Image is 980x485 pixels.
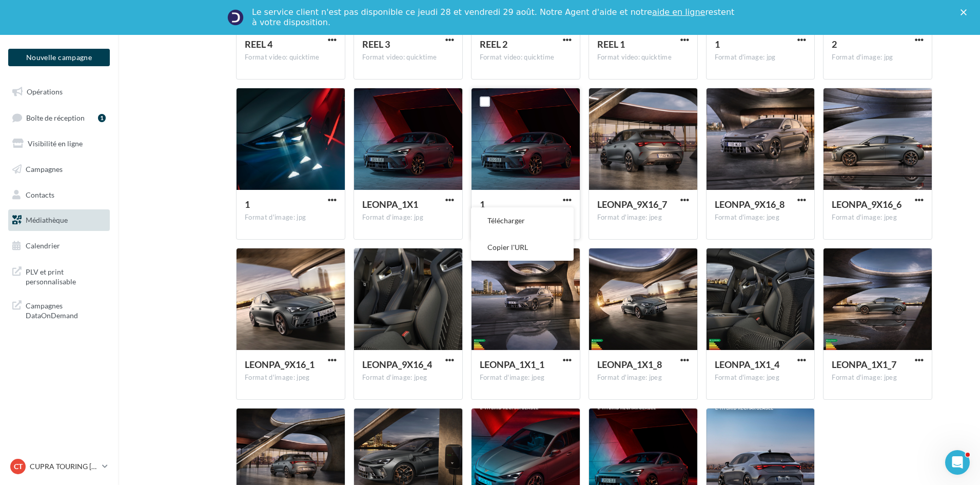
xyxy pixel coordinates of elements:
a: PLV et print personnalisable [6,261,112,291]
span: LEONPA_9X16_7 [597,199,667,210]
span: REEL 4 [245,38,272,50]
div: Format d'image: jpeg [715,373,807,382]
div: Format d'image: jpeg [245,373,337,382]
div: Format d'image: jpeg [597,213,689,222]
div: Format d'image: jpeg [480,373,572,382]
a: Boîte de réception1 [6,107,112,129]
div: Format d'image: jpg [362,213,454,222]
span: Boîte de réception [26,113,85,122]
div: Format d'image: jpeg [832,373,924,382]
span: Visibilité en ligne [28,139,83,148]
div: Format d'image: jpeg [597,373,689,382]
button: Nouvelle campagne [8,49,110,66]
div: 1 [98,114,106,122]
span: Campagnes DataOnDemand [26,299,106,321]
span: REEL 3 [362,38,390,50]
span: Contacts [26,190,54,199]
span: LEONPA_9X16_8 [715,199,785,210]
a: Visibilité en ligne [6,133,112,154]
span: 1 [245,199,250,210]
a: aide en ligne [652,7,705,17]
div: Format d'image: jpeg [362,373,454,382]
p: CUPRA TOURING [GEOGRAPHIC_DATA] [30,461,98,472]
span: LEONPA_1X1_7 [832,359,896,370]
span: 2 [832,38,837,50]
div: Format d'image: jpeg [832,213,924,222]
span: LEONPA_1X1_4 [715,359,779,370]
a: Campagnes [6,159,112,180]
a: Médiathèque [6,209,112,231]
div: Format video: quicktime [480,53,572,62]
a: Campagnes DataOnDemand [6,295,112,325]
span: 1 [715,38,720,50]
button: Télécharger [471,207,574,234]
div: Format d'image: jpg [832,53,924,62]
img: Profile image for Service-Client [227,9,244,26]
div: Format d'image: jpg [715,53,807,62]
span: 1 [480,199,485,210]
a: Calendrier [6,235,112,257]
div: Format video: quicktime [362,53,454,62]
span: REEL 1 [597,38,625,50]
span: LEONPA_1X1 [362,199,418,210]
div: Fermer [961,9,971,15]
span: LEONPA_9X16_1 [245,359,315,370]
span: LEONPA_9X16_6 [832,199,901,210]
span: Calendrier [26,241,60,250]
span: LEONPA_1X1_1 [480,359,544,370]
span: REEL 2 [480,38,507,50]
div: Format video: quicktime [597,53,689,62]
div: Format d'image: jpeg [715,213,807,222]
span: Médiathèque [26,216,68,224]
span: LEONPA_1X1_8 [597,359,662,370]
a: CT CUPRA TOURING [GEOGRAPHIC_DATA] [8,457,110,476]
iframe: Intercom live chat [945,450,970,475]
span: Opérations [27,87,63,96]
span: LEONPA_9X16_4 [362,359,432,370]
span: PLV et print personnalisable [26,265,106,287]
div: Format video: quicktime [245,53,337,62]
span: CT [14,461,23,472]
button: Copier l'URL [471,234,574,261]
div: Format d'image: jpg [245,213,337,222]
span: Campagnes [26,165,63,173]
a: Contacts [6,184,112,206]
div: Le service client n'est pas disponible ce jeudi 28 et vendredi 29 août. Notre Agent d'aide et not... [252,7,736,28]
a: Opérations [6,81,112,103]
